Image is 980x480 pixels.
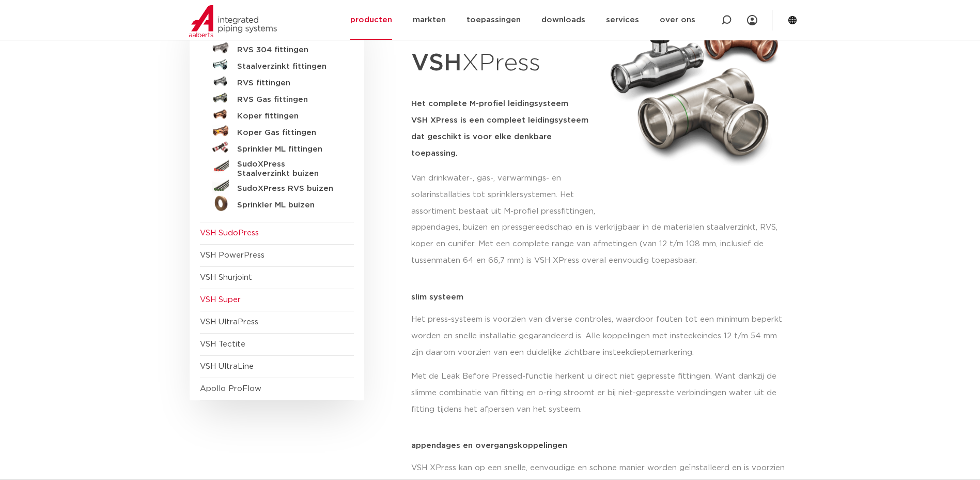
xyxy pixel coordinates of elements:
[411,368,791,418] p: Met de Leak Before Pressed-functie herkent u direct niet gepresste fittingen. Want dankzij de sli...
[200,106,354,123] a: Koper fittingen
[237,95,339,104] h5: RVS Gas fittingen
[200,139,354,156] a: Sprinkler ML fittingen
[411,170,598,220] p: Van drinkwater-, gas-, verwarmings- en solarinstallaties tot sprinklersystemen. Het assortiment b...
[411,43,598,83] h1: XPress
[237,160,339,178] h5: SudoXPress Staalverzinkt buizen
[200,363,254,370] a: VSH UltraLine
[411,219,791,269] p: appendages, buizen en pressgereedschap en is verkrijgbaar in de materialen staalverzinkt, RVS, ko...
[237,46,339,55] h5: RVS 304 fittingen
[411,442,791,449] p: appendages en overgangskoppelingen
[200,195,354,212] a: Sprinkler ML buizen
[200,318,258,326] a: VSH UltraPress
[237,145,339,154] h5: Sprinkler ML fittingen
[200,56,354,73] a: Staalverzinkt fittingen
[200,40,354,56] a: RVS 304 fittingen
[200,340,245,348] a: VSH Tectite
[200,89,354,106] a: RVS Gas fittingen
[200,385,261,393] a: Apollo ProFlow
[411,96,598,162] h5: Het complete M-profiel leidingsysteem VSH XPress is een compleet leidingsysteem dat geschikt is v...
[237,128,339,138] h5: Koper Gas fittingen
[200,156,354,178] a: SudoXPress Staalverzinkt buizen
[200,178,354,195] a: SudoXPress RVS buizen
[200,73,354,89] a: RVS fittingen
[237,184,339,193] h5: SudoXPress RVS buizen
[200,296,241,304] a: VSH Super
[411,311,791,361] p: Het press-systeem is voorzien van diverse controles, waardoor fouten tot een minimum beperkt word...
[237,112,339,121] h5: Koper fittingen
[237,62,339,71] h5: Staalverzinkt fittingen
[200,229,259,237] a: VSH SudoPress
[200,251,265,259] a: VSH PowerPress
[200,274,252,281] a: VSH Shurjoint
[411,293,791,301] p: slim systeem
[237,79,339,88] h5: RVS fittingen
[200,123,354,139] a: Koper Gas fittingen
[237,201,339,210] h5: Sprinkler ML buizen
[411,51,462,75] strong: VSH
